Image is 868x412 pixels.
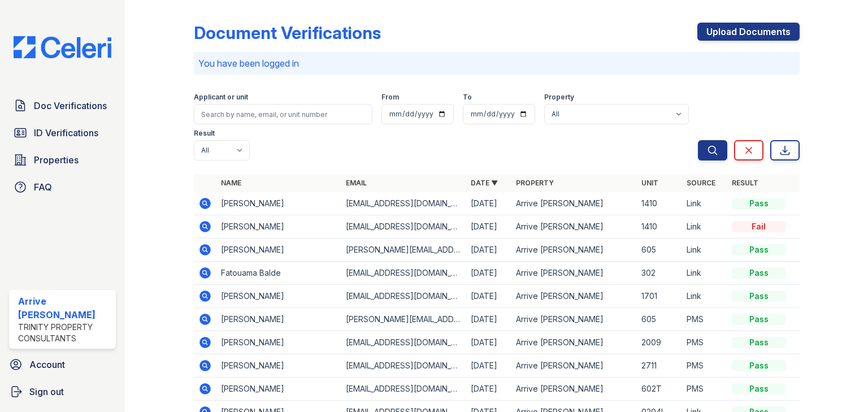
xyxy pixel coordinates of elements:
[18,322,111,344] div: Trinity Property Consultants
[732,198,786,209] div: Pass
[637,308,682,331] td: 605
[732,290,786,302] div: Pass
[466,308,511,331] td: [DATE]
[637,354,682,378] td: 2711
[341,354,466,378] td: [EMAIL_ADDRESS][DOMAIN_NAME]
[341,215,466,238] td: [EMAIL_ADDRESS][DOMAIN_NAME]
[682,378,727,401] td: PMS
[732,179,758,187] a: Result
[463,93,472,102] label: To
[511,331,636,354] td: Arrive [PERSON_NAME]
[216,192,341,215] td: [PERSON_NAME]
[9,176,116,198] a: FAQ
[466,215,511,238] td: [DATE]
[511,354,636,378] td: Arrive [PERSON_NAME]
[341,192,466,215] td: [EMAIL_ADDRESS][DOMAIN_NAME]
[194,23,381,43] div: Document Verifications
[511,308,636,331] td: Arrive [PERSON_NAME]
[637,285,682,308] td: 1701
[732,221,786,232] div: Fail
[466,354,511,378] td: [DATE]
[732,314,786,325] div: Pass
[637,331,682,354] td: 2009
[381,93,399,102] label: From
[516,179,554,187] a: Property
[687,179,715,187] a: Source
[732,383,786,394] div: Pass
[198,57,795,70] p: You have been logged in
[511,238,636,262] td: Arrive [PERSON_NAME]
[471,179,498,187] a: Date ▼
[5,36,120,58] img: CE_Logo_Blue-a8612792a0a2168367f1c8372b55b34899dd931a85d93a1a3d3e32e68fde9ad4.png
[29,385,64,398] span: Sign out
[637,238,682,262] td: 605
[5,353,120,376] a: Account
[697,23,800,41] a: Upload Documents
[637,215,682,238] td: 1410
[466,238,511,262] td: [DATE]
[341,285,466,308] td: [EMAIL_ADDRESS][DOMAIN_NAME]
[216,354,341,378] td: [PERSON_NAME]
[682,262,727,285] td: Link
[732,337,786,348] div: Pass
[221,179,241,187] a: Name
[466,378,511,401] td: [DATE]
[511,285,636,308] td: Arrive [PERSON_NAME]
[9,122,116,144] a: ID Verifications
[682,331,727,354] td: PMS
[216,308,341,331] td: [PERSON_NAME]
[682,215,727,238] td: Link
[194,93,248,102] label: Applicant or unit
[637,378,682,401] td: 602T
[9,94,116,117] a: Doc Verifications
[34,153,79,167] span: Properties
[34,180,52,194] span: FAQ
[682,285,727,308] td: Link
[732,360,786,371] div: Pass
[194,104,372,124] input: Search by name, email, or unit number
[732,267,786,279] div: Pass
[216,285,341,308] td: [PERSON_NAME]
[216,331,341,354] td: [PERSON_NAME]
[9,149,116,171] a: Properties
[641,179,658,187] a: Unit
[466,285,511,308] td: [DATE]
[34,99,107,112] span: Doc Verifications
[511,378,636,401] td: Arrive [PERSON_NAME]
[216,378,341,401] td: [PERSON_NAME]
[544,93,574,102] label: Property
[341,238,466,262] td: [PERSON_NAME][EMAIL_ADDRESS][PERSON_NAME][DOMAIN_NAME]
[29,358,65,371] span: Account
[637,262,682,285] td: 302
[34,126,98,140] span: ID Verifications
[637,192,682,215] td: 1410
[341,262,466,285] td: [EMAIL_ADDRESS][DOMAIN_NAME]
[341,308,466,331] td: [PERSON_NAME][EMAIL_ADDRESS][PERSON_NAME][DOMAIN_NAME]
[341,378,466,401] td: [EMAIL_ADDRESS][DOMAIN_NAME]
[682,308,727,331] td: PMS
[466,192,511,215] td: [DATE]
[346,179,367,187] a: Email
[194,129,215,138] label: Result
[511,215,636,238] td: Arrive [PERSON_NAME]
[5,380,120,403] a: Sign out
[466,331,511,354] td: [DATE]
[18,294,111,322] div: Arrive [PERSON_NAME]
[682,354,727,378] td: PMS
[341,331,466,354] td: [EMAIL_ADDRESS][DOMAIN_NAME]
[216,215,341,238] td: [PERSON_NAME]
[682,192,727,215] td: Link
[216,238,341,262] td: [PERSON_NAME]
[216,262,341,285] td: Fatouama Balde
[732,244,786,255] div: Pass
[466,262,511,285] td: [DATE]
[682,238,727,262] td: Link
[511,192,636,215] td: Arrive [PERSON_NAME]
[511,262,636,285] td: Arrive [PERSON_NAME]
